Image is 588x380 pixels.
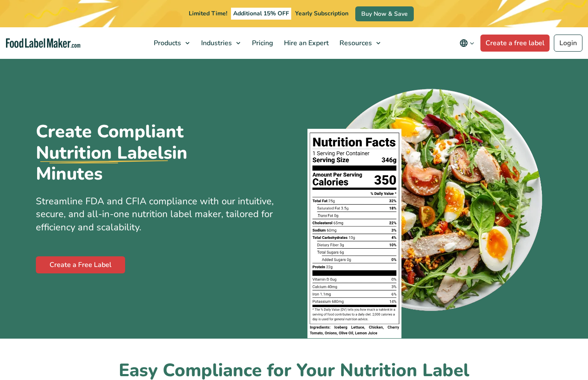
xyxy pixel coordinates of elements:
a: Buy Now & Save [355,6,414,21]
img: A plate of food with a nutrition facts label on top of it. [307,83,545,339]
u: Nutrition Labels [36,142,172,164]
span: Pricing [249,38,274,48]
h1: Create Compliant in Minutes [36,121,249,185]
a: Pricing [247,27,277,59]
a: Resources [334,27,385,59]
a: Hire an Expert [279,27,332,59]
a: Create a Free Label [36,256,125,273]
a: Create a free label [480,35,550,52]
span: Streamline FDA and CFIA compliance with our intuitive, secure, and all-in-one nutrition label mak... [36,195,274,234]
span: Limited Time! [189,9,227,17]
span: Products [151,38,182,48]
a: Food Label Maker homepage [6,38,80,48]
span: Additional 15% OFF [231,8,291,20]
span: Hire an Expert [281,38,330,48]
a: Industries [196,27,245,59]
span: Industries [199,38,233,48]
a: Login [554,35,582,52]
button: Change language [453,35,480,52]
span: Resources [337,38,373,48]
a: Products [149,27,194,59]
span: Yearly Subscription [295,9,348,17]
